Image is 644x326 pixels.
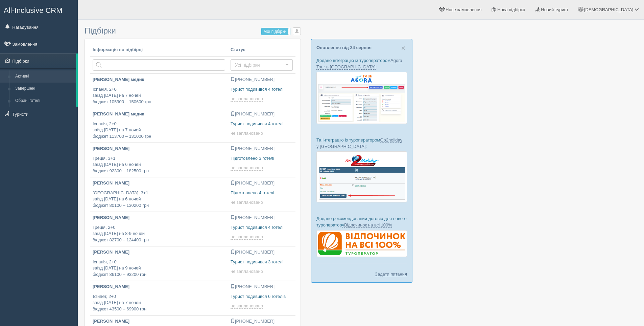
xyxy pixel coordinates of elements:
p: [GEOGRAPHIC_DATA], 3+1 заїзд [DATE] на 6 ночей бюджет 80100 – 130200 грн [93,190,225,209]
a: не заплановано [231,200,264,205]
a: [PERSON_NAME] Греція, 3+1заїзд [DATE] на 6 ночейбюджет 92300 – 182500 грн [90,143,228,177]
p: [PHONE_NUMBER] [231,284,293,290]
a: Go2holiday у [GEOGRAPHIC_DATA] [316,137,402,149]
p: [PERSON_NAME] [93,284,225,290]
p: [PERSON_NAME] медик [93,111,225,117]
span: не заплановано [231,131,263,136]
a: [PERSON_NAME] Греція, 2+0заїзд [DATE] на 8-9 ночейбюджет 82700 – 124400 грн [90,212,228,246]
a: Оновлення від 24 серпня [316,45,372,50]
span: Усі підбірки [235,62,284,68]
a: [PERSON_NAME] Єгипет, 2+0заїзд [DATE] на 7 ночейбюджет 43500 – 69900 грн [90,281,228,315]
span: Підбірки [85,26,116,35]
a: [PERSON_NAME] медик Іспанія, 2+0заїзд [DATE] на 7 ночейбюджет 113700 – 131000 грн [90,108,228,143]
p: Підготовлено 3 готелі [231,155,293,162]
span: не заплановано [231,96,263,102]
a: не заплановано [231,131,264,136]
span: не заплановано [231,234,263,240]
p: [PHONE_NUMBER] [231,111,293,117]
span: не заплановано [231,303,263,309]
a: не заплановано [231,96,264,102]
a: Завершені [12,83,76,95]
th: Статус [228,44,295,56]
img: agora-tour-%D0%B7%D0%B0%D1%8F%D0%B2%D0%BA%D0%B8-%D1%81%D1%80%D0%BC-%D0%B4%D0%BB%D1%8F-%D1%82%D1%8... [316,72,407,124]
p: [PHONE_NUMBER] [231,249,293,256]
th: Інформація по підбірці [90,44,228,56]
p: Іспанія, 2+0 заїзд [DATE] на 7 ночей бюджет 113700 – 131000 грн [93,121,225,140]
span: Новий турист [541,7,568,12]
p: [PHONE_NUMBER] [231,215,293,221]
a: Обрані готелі [12,95,76,107]
a: не заплановано [231,165,264,171]
p: Підготовлено 4 готелі [231,190,293,196]
span: All-Inclusive CRM [4,6,63,15]
p: [PHONE_NUMBER] [231,318,293,325]
span: × [401,44,405,52]
label: Мої підбірки [262,28,290,35]
button: Close [401,44,405,51]
p: Та інтеграцію із туроператором : [316,137,407,150]
a: не заплановано [231,269,264,274]
input: Пошук за країною або туристом [93,59,225,71]
a: [PERSON_NAME] Іспанія, 2+0заїзд [DATE] на 9 ночейбюджет 86100 – 93200 грн [90,246,228,281]
span: не заплановано [231,269,263,274]
p: [PERSON_NAME] [93,215,225,221]
p: [PERSON_NAME] [93,180,225,187]
p: [PERSON_NAME] медик [93,77,225,83]
a: не заплановано [231,234,264,240]
span: Нове замовлення [446,7,481,12]
p: Додано рекомендований договір для нового туроператору [316,215,407,228]
p: [PHONE_NUMBER] [231,77,293,83]
p: [PHONE_NUMBER] [231,146,293,152]
p: Греція, 3+1 заїзд [DATE] на 6 ночей бюджет 92300 – 182500 грн [93,155,225,174]
a: [PERSON_NAME] [GEOGRAPHIC_DATA], 3+1заїзд [DATE] на 6 ночейбюджет 80100 – 130200 грн [90,177,228,212]
a: [PERSON_NAME] медик Іспанія, 2+0заїзд [DATE] на 7 ночейбюджет 105900 – 150600 грн [90,74,228,108]
span: [DEMOGRAPHIC_DATA] [584,7,633,12]
p: Турист подивився 4 готелі [231,121,293,127]
p: Єгипет, 2+0 заїзд [DATE] на 7 ночей бюджет 43500 – 69900 грн [93,294,225,312]
p: Турист подивився 4 готелі [231,86,293,93]
a: All-Inclusive CRM [0,0,77,19]
a: Відпочинок на всі 100% [344,222,392,228]
p: Турист подивився 6 готелів [231,294,293,300]
p: [PHONE_NUMBER] [231,180,293,187]
span: Нова підбірка [497,7,525,12]
img: %D0%B4%D0%BE%D0%B3%D0%BE%D0%B2%D1%96%D1%80-%D0%B2%D1%96%D0%B4%D0%BF%D0%BE%D1%87%D0%B8%D0%BD%D0%BE... [316,230,407,257]
p: Додано інтеграцію із туроператором : [316,57,407,70]
a: Задати питання [375,271,407,277]
span: не заплановано [231,200,263,205]
p: [PERSON_NAME] [93,249,225,256]
a: Agora Tour в [GEOGRAPHIC_DATA] [316,58,402,70]
p: Іспанія, 2+0 заїзд [DATE] на 7 ночей бюджет 105900 – 150600 грн [93,86,225,105]
p: Греція, 2+0 заїзд [DATE] на 8-9 ночей бюджет 82700 – 124400 грн [93,224,225,243]
span: не заплановано [231,165,263,171]
img: go2holiday-bookings-crm-for-travel-agency.png [316,151,407,202]
p: Турист подивився 4 готелі [231,224,293,231]
a: не заплановано [231,303,264,309]
p: [PERSON_NAME] [93,146,225,152]
p: [PERSON_NAME] [93,318,225,325]
p: Іспанія, 2+0 заїзд [DATE] на 9 ночей бюджет 86100 – 93200 грн [93,259,225,278]
a: Активні [12,70,76,83]
button: Усі підбірки [231,59,293,71]
p: Турист подивився 3 готелі [231,259,293,265]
